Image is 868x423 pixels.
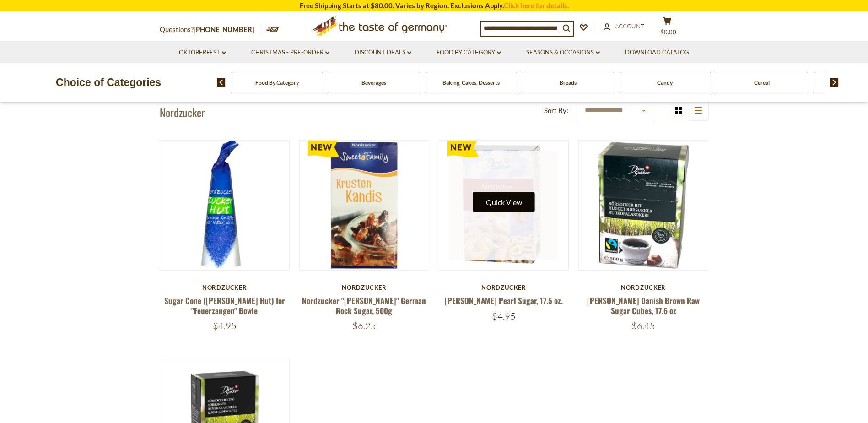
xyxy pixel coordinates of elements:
a: Food By Category [437,48,501,58]
label: Sort By: [544,105,568,116]
img: previous arrow [217,78,226,87]
p: Questions? [160,24,261,36]
h1: Nordzucker [160,105,205,119]
div: Nordzucker [578,284,709,291]
span: $4.95 [492,310,516,322]
span: $6.45 [631,320,655,331]
img: next arrow [830,78,839,87]
button: Quick View [473,192,535,212]
img: Nordzucker [300,141,429,270]
span: Account [615,22,644,30]
div: Nordzucker [299,284,430,291]
a: [PHONE_NUMBER] [194,25,254,33]
a: Oktoberfest [179,48,226,58]
a: Download Catalog [625,48,689,58]
img: Sugar [160,141,290,270]
a: Baking, Cakes, Desserts [442,79,500,86]
a: Food By Category [255,79,299,86]
a: Beverages [361,79,386,86]
a: Candy [657,79,673,86]
span: $0.00 [660,28,676,36]
span: $6.25 [352,320,376,331]
a: Christmas - PRE-ORDER [251,48,329,58]
a: Cereal [754,79,770,86]
div: Nordzucker [160,284,290,291]
a: Click here for details. [504,1,569,10]
a: Account [604,22,644,32]
img: Dan [439,141,569,270]
a: [PERSON_NAME] Danish Brown Raw Sugar Cubes, 17.6 oz [587,295,700,316]
a: Seasons & Occasions [526,48,600,58]
span: $4.95 [213,320,237,331]
a: Breads [560,79,577,86]
div: Nordzucker [439,284,569,291]
button: $0.00 [654,16,681,39]
a: Sugar Cone ([PERSON_NAME] Hut) for "Feuerzangen" Bowle [164,295,285,316]
a: Discount Deals [355,48,411,58]
img: Dan [579,141,708,270]
a: Nordzucker "[PERSON_NAME]" German Rock Sugar, 500g [302,295,426,316]
a: [PERSON_NAME] Pearl Sugar, 17.5 oz. [445,295,563,306]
